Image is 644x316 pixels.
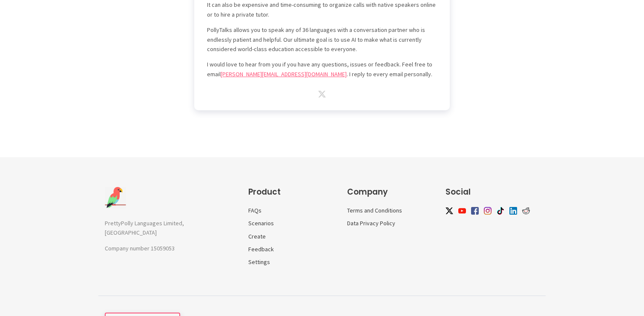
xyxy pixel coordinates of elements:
[446,187,535,197] h3: Social
[221,70,347,78] a: [PERSON_NAME][EMAIL_ADDRESS][DOMAIN_NAME]
[446,207,453,214] img: twitter icon
[318,91,326,98] img: twitter icon
[248,258,270,266] a: Settings
[105,187,126,208] img: Company Logo
[105,244,231,253] p: Company number 15059053
[347,187,428,197] h3: Company
[248,233,266,240] a: Create
[509,207,517,215] img: linkedin icon
[248,245,274,253] a: Feedback
[347,207,402,214] a: Terms and Conditions
[484,207,492,215] img: instagram icon
[522,207,530,215] img: reddit icon
[458,207,466,215] img: youtube icon
[207,60,437,79] p: I would love to hear from you if you have any questions, issues or feedback. Feel free to email ....
[207,25,437,54] p: PollyTalks allows you to speak any of 36 languages with a conversation partner who is endlessly p...
[105,219,184,236] span: PrettyPolly Languages Limited, [GEOGRAPHIC_DATA]
[248,207,262,214] a: FAQs
[497,207,504,215] img: tiktok icon
[248,187,329,197] h3: Product
[248,219,274,227] a: Scenarios
[471,207,479,215] img: facebook icon
[347,219,395,227] a: Data Privacy Policy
